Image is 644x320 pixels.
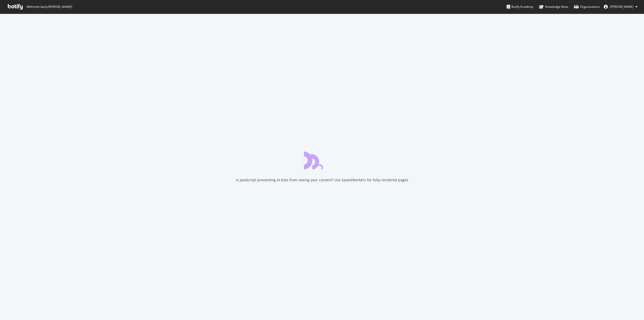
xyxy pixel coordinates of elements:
span: Welcome back, [PERSON_NAME] ! [26,5,72,9]
button: [PERSON_NAME] [600,3,641,11]
div: Botify Academy [507,4,533,9]
div: Organizations [574,4,600,9]
div: Is JavaScript preventing AI bots from seeing your content? Use SpeedWorkers for fully-rendered pages [236,177,408,183]
div: Knowledge Base [539,4,568,9]
div: animation [304,151,340,169]
span: Eric Cason [610,5,633,9]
